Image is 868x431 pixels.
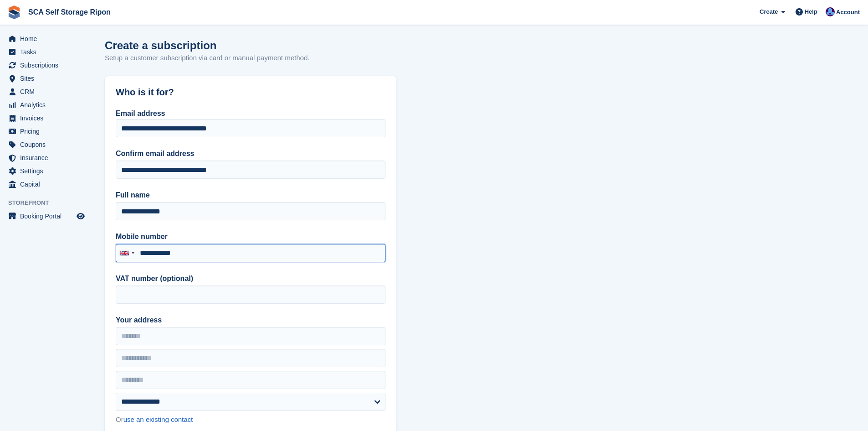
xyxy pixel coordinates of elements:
[5,46,86,58] a: menu
[20,32,75,45] span: Home
[20,178,75,191] span: Capital
[123,415,193,423] a: use an existing contact
[805,7,817,16] span: Help
[5,138,86,151] a: menu
[116,273,385,284] label: VAT number (optional)
[5,112,86,125] a: menu
[5,165,86,177] a: menu
[105,53,309,63] p: Setup a customer subscription via card or manual payment method.
[25,5,114,20] a: SCA Self Storage Ripon
[5,85,86,98] a: menu
[20,99,75,111] span: Analytics
[116,190,385,201] label: Full name
[20,112,75,125] span: Invoices
[20,59,75,72] span: Subscriptions
[20,165,75,177] span: Settings
[760,7,778,16] span: Create
[116,244,137,262] div: United Kingdom: +44
[116,415,385,425] div: Or
[5,178,86,191] a: menu
[105,39,216,52] h1: Create a subscription
[5,99,86,111] a: menu
[116,109,165,117] label: Email address
[75,211,86,222] a: Preview store
[20,46,75,58] span: Tasks
[7,5,21,19] img: stora-icon-8386f47178a22dfd0bd8f6a31ec36ba5ce8667c1dd55bd0f319d3a0aa187defe.svg
[20,138,75,151] span: Coupons
[5,59,86,72] a: menu
[5,72,86,85] a: menu
[5,32,86,45] a: menu
[116,315,385,326] label: Your address
[20,125,75,138] span: Pricing
[20,151,75,164] span: Insurance
[826,7,835,16] img: Sarah Race
[5,210,86,223] a: menu
[20,210,75,223] span: Booking Portal
[116,231,385,242] label: Mobile number
[5,125,86,138] a: menu
[116,87,385,98] h2: Who is it for?
[8,198,91,208] span: Storefront
[116,148,385,159] label: Confirm email address
[20,85,75,98] span: CRM
[20,72,75,85] span: Sites
[836,8,860,17] span: Account
[5,151,86,164] a: menu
